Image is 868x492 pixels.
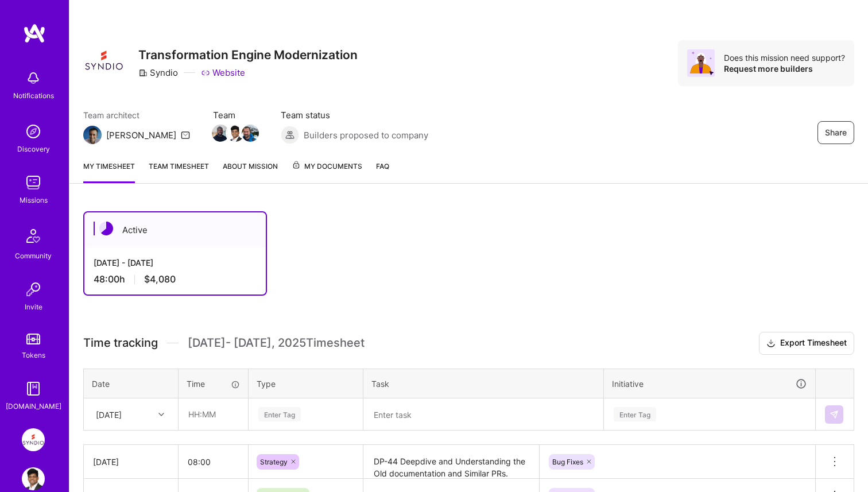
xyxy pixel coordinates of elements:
div: [DATE] - [DATE] [94,257,257,269]
a: My Documents [292,160,362,183]
div: [DATE] [93,456,169,468]
img: tokens [26,334,40,344]
img: Community [20,222,47,250]
div: Notifications [13,90,54,102]
div: Enter Tag [258,405,301,423]
img: teamwork [22,171,45,194]
img: Builders proposed to company [281,126,299,144]
input: HH:MM [179,399,247,429]
span: Bug Fixes [552,458,583,466]
th: Type [249,369,363,398]
img: Team Architect [83,126,102,144]
span: Team [213,109,258,121]
div: Discovery [17,143,50,155]
a: FAQ [376,160,389,183]
div: [DATE] [96,408,122,420]
span: [DATE] - [DATE] , 2025 Timesheet [188,336,365,350]
img: Submit [830,410,839,419]
span: My Documents [292,160,362,173]
i: icon Download [766,338,776,350]
img: discovery [22,120,45,143]
i: icon Chevron [158,412,164,417]
div: 48:00 h [94,273,257,285]
a: Syndio: Transformation Engine Modernization [19,428,48,451]
h3: Transformation Engine Modernization [138,48,358,62]
div: [PERSON_NAME] [106,129,176,141]
img: Avatar [687,49,715,77]
img: Team Member Avatar [227,125,244,142]
a: Team timesheet [149,160,209,183]
a: Team Member Avatar [213,123,228,143]
i: icon CompanyGray [138,68,148,78]
span: Share [825,127,847,138]
a: About Mission [223,160,278,183]
img: User Avatar [22,467,45,490]
img: Team Member Avatar [242,125,259,142]
div: Missions [20,194,48,206]
textarea: DP-44 Deepdive and Understanding the Old documentation and Similar PRs. Strategy meeting for the ... [365,446,538,478]
div: Tokens [22,349,45,361]
a: User Avatar [19,467,48,490]
img: bell [22,67,45,90]
img: Company Logo [83,40,125,82]
span: $4,080 [144,273,176,285]
span: Strategy [260,458,288,466]
div: Initiative [612,377,807,390]
a: Team Member Avatar [228,123,243,143]
span: Time tracking [83,336,158,350]
span: Team architect [83,109,190,121]
i: icon Mail [181,130,190,140]
span: Team status [281,109,428,121]
a: Team Member Avatar [243,123,258,143]
div: Active [84,212,266,247]
img: Syndio: Transformation Engine Modernization [22,428,45,451]
div: Syndio [138,67,178,79]
th: Date [84,369,179,398]
th: Task [363,369,604,398]
input: HH:MM [179,447,248,477]
img: logo [23,23,46,44]
a: Website [201,67,245,79]
img: Team Member Avatar [212,125,229,142]
div: Does this mission need support? [724,52,845,63]
a: My timesheet [83,160,135,183]
div: Enter Tag [614,405,656,423]
div: Request more builders [724,63,845,74]
div: [DOMAIN_NAME] [6,400,61,412]
span: Builders proposed to company [304,129,428,141]
img: guide book [22,377,45,400]
div: Invite [25,301,42,313]
img: Invite [22,278,45,301]
img: Active [99,222,113,235]
div: Community [15,250,52,262]
button: Share [817,121,854,144]
div: Time [187,378,240,390]
button: Export Timesheet [759,332,854,355]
